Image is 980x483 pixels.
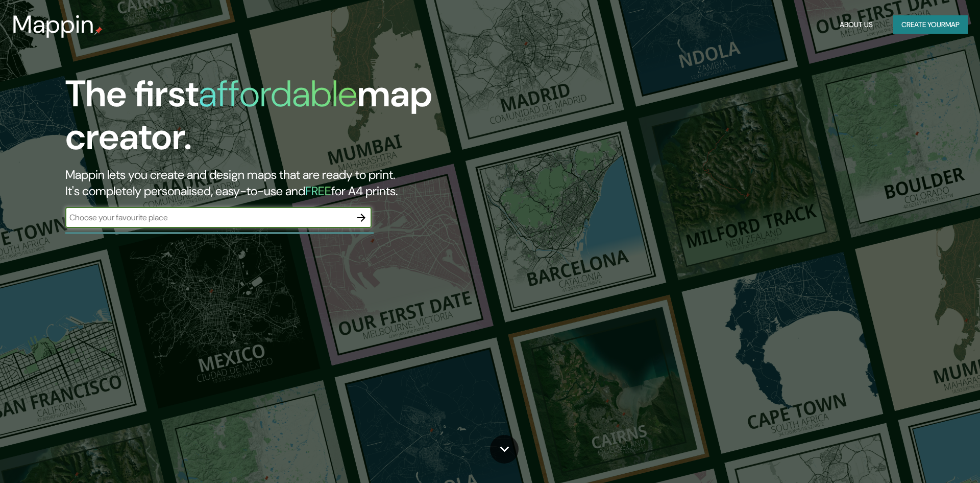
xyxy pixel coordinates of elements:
h5: FREE [305,183,331,199]
h3: Mappin [12,10,94,39]
h1: affordable [199,70,357,118]
input: Choose your favourite place [65,212,351,223]
button: About Us [836,15,877,34]
img: mappin-pin [94,27,103,35]
button: Create yourmap [893,15,968,34]
h1: The first map creator. [65,73,555,167]
h2: Mappin lets you create and design maps that are ready to print. It's completely personalised, eas... [65,167,555,199]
